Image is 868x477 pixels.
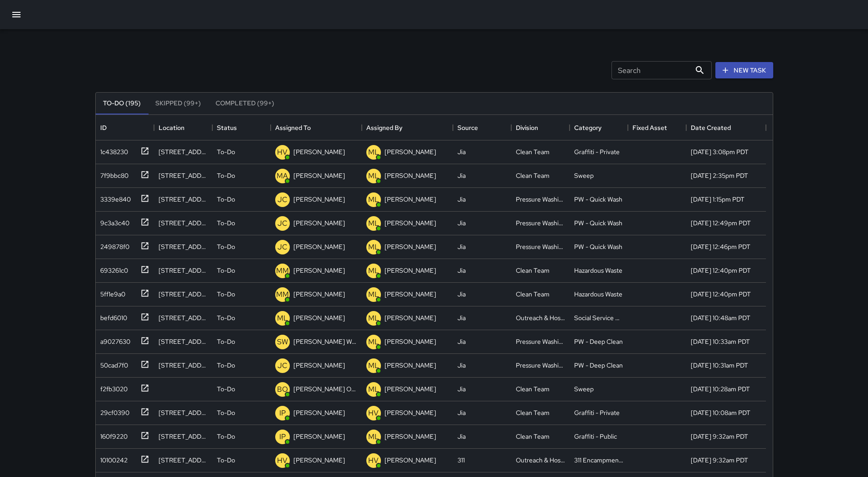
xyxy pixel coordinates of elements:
p: [PERSON_NAME] [385,361,436,370]
p: ML [368,431,379,442]
p: BO [277,384,288,395]
div: 8/13/2025, 10:33am PDT [691,337,750,346]
div: Assigned To [275,115,311,140]
div: Jia [457,195,466,204]
p: [PERSON_NAME] [385,147,436,156]
div: Date Created [686,115,766,140]
p: To-Do [217,266,235,275]
div: 311 [457,456,465,465]
div: Fixed Asset [632,115,667,140]
div: Status [212,115,271,140]
p: To-Do [217,242,235,251]
div: Jia [457,147,466,156]
div: 8/13/2025, 10:08am PDT [691,408,750,417]
div: Jia [457,171,466,180]
p: HV [368,455,379,466]
div: Category [574,115,601,140]
p: ML [368,337,379,347]
p: ML [368,313,379,324]
button: To-Do (195) [96,93,148,114]
p: ML [368,289,379,300]
p: ML [277,313,288,324]
div: Jia [457,290,466,299]
p: [PERSON_NAME] [293,361,345,370]
div: Jia [457,313,466,322]
div: ID [96,115,154,140]
p: [PERSON_NAME] [293,408,345,417]
div: f2fb3020 [97,381,128,394]
p: [PERSON_NAME] [385,432,436,441]
div: Clean Team [516,147,550,156]
p: To-Do [217,171,235,180]
p: [PERSON_NAME] [385,195,436,204]
div: 1198 Mission Street [159,337,208,346]
div: 51 Mason Street [159,218,208,228]
div: 96 6th Street [159,432,208,441]
div: Social Service Support [574,313,623,322]
div: Pressure Washing [516,195,565,204]
p: SW [277,337,288,347]
div: Sweep [574,171,594,180]
p: [PERSON_NAME] [293,242,345,251]
div: Jia [457,361,466,370]
p: To-Do [217,432,235,441]
p: ML [368,384,379,395]
div: 66 9th Street [159,313,208,322]
div: 24 6th Street [159,147,208,156]
div: Jia [457,218,466,228]
div: Division [516,115,538,140]
p: [PERSON_NAME] [385,171,436,180]
div: Jia [457,337,466,346]
p: To-Do [217,361,235,370]
div: Clean Team [516,266,550,275]
p: [PERSON_NAME] [385,313,436,322]
div: Pressure Washing [516,218,565,228]
p: [PERSON_NAME] [385,384,436,394]
div: PW - Quick Wash [574,242,622,251]
div: 8/13/2025, 9:32am PDT [691,456,748,465]
p: [PERSON_NAME] [385,218,436,228]
p: [PERSON_NAME] [293,432,345,441]
div: 10 Mason Street [159,242,208,251]
div: 9c3a3c40 [97,215,129,228]
p: [PERSON_NAME] [293,456,345,465]
div: Division [511,115,570,140]
div: 1190 Mission Street [159,361,208,370]
div: Pressure Washing [516,242,565,251]
div: 1231 Market Street [159,408,208,417]
div: Date Created [691,115,731,140]
div: PW - Quick Wash [574,195,622,204]
div: Graffiti - Public [574,432,617,441]
div: Clean Team [516,384,550,394]
p: JC [277,218,288,229]
div: 986 Mission Street [159,195,208,204]
p: JC [277,360,288,371]
p: To-Do [217,384,235,394]
p: IP [279,431,286,442]
p: ML [368,147,379,158]
div: 1000 Market Street [159,290,208,299]
div: Category [570,115,628,140]
p: To-Do [217,218,235,228]
div: Hazardous Waste [574,290,622,299]
div: Pressure Washing [516,337,565,346]
p: MM [276,289,289,300]
p: ML [368,171,379,181]
div: Source [457,115,478,140]
div: 50cad7f0 [97,357,128,370]
div: Location [154,115,212,140]
p: [PERSON_NAME] [293,266,345,275]
p: [PERSON_NAME] [293,290,345,299]
div: 10100242 [97,452,128,465]
div: 8/13/2025, 10:31am PDT [691,361,748,370]
div: Jia [457,408,466,417]
div: Assigned By [362,115,453,140]
div: Assigned By [366,115,402,140]
p: ML [368,360,379,371]
div: PW - Quick Wash [574,218,622,228]
div: PW - Deep Clean [574,361,623,370]
p: ML [368,218,379,229]
div: Status [217,115,237,140]
div: 550 Jessie Street [159,456,208,465]
div: Jia [457,266,466,275]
